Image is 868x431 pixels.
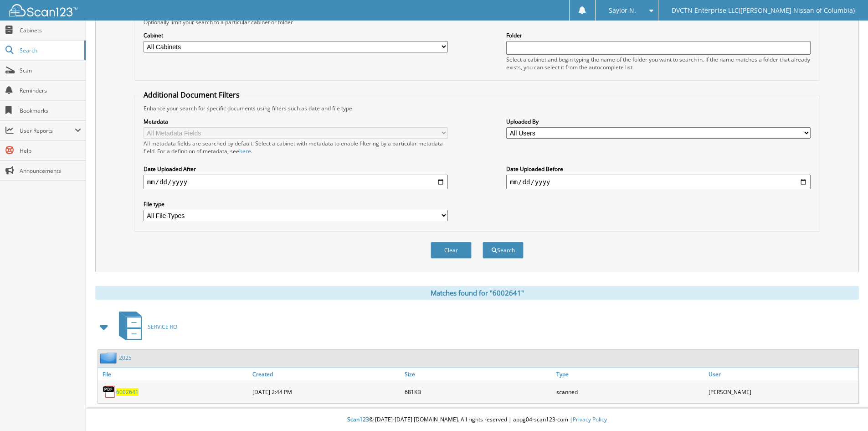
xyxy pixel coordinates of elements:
[506,31,811,39] label: Folder
[20,127,75,135] span: User Reports
[402,383,555,401] div: 681KB
[144,140,448,155] div: All metadata fields are searched by default. Select a cabinet with metadata to enable filtering b...
[119,354,132,362] a: 2025
[706,368,858,380] a: User
[100,352,119,363] img: folder2.png
[250,368,402,380] a: Created
[554,383,706,401] div: scanned
[554,368,706,380] a: Type
[144,200,448,208] label: File type
[116,388,139,396] a: 6002641
[20,47,80,54] span: Search
[506,165,811,173] label: Date Uploaded Before
[113,309,177,345] a: SERVICE RO
[20,87,81,94] span: Reminders
[609,8,636,13] span: Saylor N.
[144,118,448,125] label: Metadata
[20,107,81,114] span: Bookmarks
[347,415,369,423] span: Scan123
[148,323,177,331] span: SERVICE RO
[239,147,251,155] a: here
[144,165,448,173] label: Date Uploaded After
[139,18,815,26] div: Optionally limit your search to a particular cabinet or folder
[98,368,250,380] a: File
[86,409,868,431] div: © [DATE]-[DATE] [DOMAIN_NAME]. All rights reserved | appg04-scan123-com |
[139,104,815,112] div: Enhance your search for specific documents using filters such as date and file type.
[250,383,402,401] div: [DATE] 2:44 PM
[672,8,855,13] span: DVCTN Enterprise LLC([PERSON_NAME] Nissan of Columbia)
[20,26,81,34] span: Cabinets
[95,286,859,300] div: Matches found for "6002641"
[144,31,448,39] label: Cabinet
[483,242,524,259] button: Search
[139,90,244,100] legend: Additional Document Filters
[144,175,448,189] input: start
[103,385,116,399] img: PDF.png
[822,387,868,431] iframe: Chat Widget
[431,242,472,259] button: Clear
[506,175,811,189] input: end
[20,67,81,74] span: Scan
[20,167,81,175] span: Announcements
[706,383,858,401] div: [PERSON_NAME]
[506,56,811,71] div: Select a cabinet and begin typing the name of the folder you want to search in. If the name match...
[9,4,77,16] img: scan123-logo-white.svg
[20,147,81,155] span: Help
[506,118,811,125] label: Uploaded By
[573,415,607,423] a: Privacy Policy
[402,368,555,380] a: Size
